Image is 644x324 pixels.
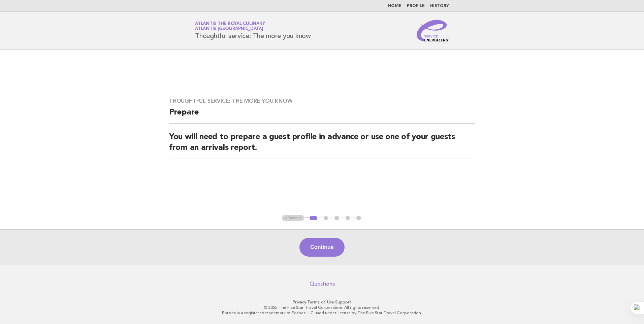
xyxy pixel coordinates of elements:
h2: You will need to prepare a guest profile in advance or use one of your guests from an arrivals re... [169,132,475,159]
h2: Prepare [169,107,475,124]
a: Privacy [293,300,306,304]
span: Atlantis [GEOGRAPHIC_DATA] [195,27,263,31]
h1: Thoughtful service: The more you know [195,22,311,39]
p: Forbes is a registered trademark of Forbes LLC used under license by The Five Star Travel Corpora... [116,310,528,316]
a: History [430,4,449,8]
p: © 2025 The Five Star Travel Corporation. All rights reserved. [116,305,528,310]
h3: Thoughtful service: The more you know [169,98,475,104]
a: Questions [310,281,335,287]
p: · · [116,299,528,305]
img: Service Energizers [417,20,449,41]
button: 1 [309,215,318,222]
a: Atlantis the Royal CulinaryAtlantis [GEOGRAPHIC_DATA] [195,22,265,31]
a: Terms of Use [307,300,334,304]
a: Profile [407,4,425,8]
a: Home [388,4,401,8]
a: Support [335,300,352,304]
button: Continue [299,238,344,257]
